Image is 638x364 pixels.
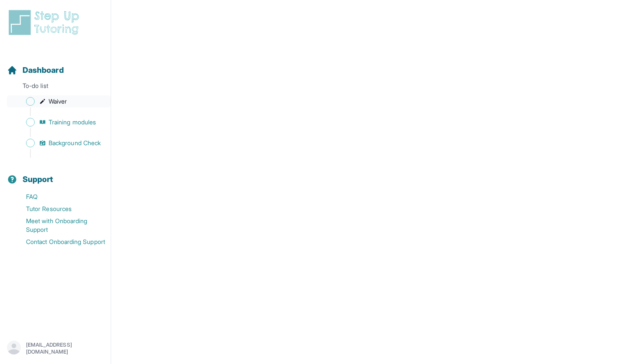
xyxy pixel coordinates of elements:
img: logo [7,9,84,36]
span: Support [23,173,53,185]
a: Training modules [7,116,111,128]
a: Meet with Onboarding Support [7,215,111,236]
a: Waiver [7,95,111,107]
span: Dashboard [23,64,64,76]
a: Background Check [7,137,111,149]
button: [EMAIL_ADDRESS][DOMAIN_NAME] [7,341,104,356]
a: FAQ [7,191,111,203]
a: Dashboard [7,64,64,76]
span: Training modules [49,118,96,127]
span: Background Check [49,139,101,147]
span: Waiver [49,97,67,106]
a: Contact Onboarding Support [7,236,111,248]
a: Tutor Resources [7,203,111,215]
p: [EMAIL_ADDRESS][DOMAIN_NAME] [26,341,104,355]
button: Dashboard [3,50,107,80]
p: To-do list [3,81,107,94]
button: Support [3,159,107,189]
